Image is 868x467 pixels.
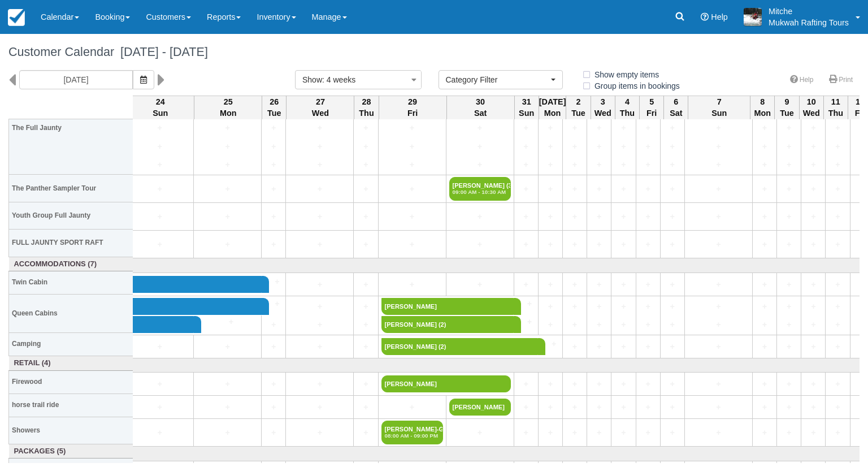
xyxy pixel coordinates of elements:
th: 5 Fri [640,96,664,119]
a: + [357,183,375,195]
a: + [756,279,774,291]
a: + [688,211,749,223]
a: + [381,211,443,223]
a: + [639,427,657,439]
th: The Full Jaunty [9,81,133,175]
span: [DATE] - [DATE] [114,45,208,59]
a: + [381,159,443,171]
a: + [614,183,632,195]
img: A1 [744,8,762,26]
th: 4 Thu [615,96,639,119]
a: + [590,239,608,250]
a: + [804,378,822,390]
a: + [289,279,350,291]
th: 31 Sun [514,96,539,119]
a: + [780,159,798,171]
a: + [590,211,608,223]
i: Help [701,13,709,21]
a: + [804,279,822,291]
a: [PERSON_NAME] (3)09:00 AM - 10:30 AM [449,177,511,201]
a: + [264,239,283,250]
th: 8 Mon [750,96,775,119]
a: + [357,319,375,331]
a: + [289,211,350,223]
a: + [197,427,258,439]
a: + [590,341,608,353]
a: + [289,183,350,195]
a: + [828,183,847,195]
a: + [639,211,657,223]
a: [PERSON_NAME]-Gyamf08:00 AM - 09:00 PM [381,421,443,444]
a: + [129,141,190,153]
a: + [357,341,375,353]
a: + [614,279,632,291]
em: 08:00 AM - 09:00 PM [385,433,440,439]
p: Mitche [769,6,849,17]
a: + [517,183,535,195]
a: + [828,401,847,413]
a: + [357,141,375,153]
a: + [614,427,632,439]
a: + [780,301,798,313]
a: + [590,183,608,195]
a: + [663,122,682,134]
a: + [756,159,774,171]
a: + [688,319,749,331]
a: [PERSON_NAME] (2) [381,316,514,333]
a: + [639,279,657,291]
a: + [449,141,511,153]
th: 27 Wed [287,96,354,119]
a: + [688,183,749,195]
a: Accommodations (7) [12,259,131,270]
a: + [590,401,608,413]
a: + [449,427,511,439]
a: + [780,183,798,195]
a: + [756,378,774,390]
a: + [357,427,375,439]
a: + [639,122,657,134]
a: + [381,279,443,291]
a: + [663,301,682,313]
a: + [804,211,822,223]
a: + [197,211,258,223]
label: Show empty items [581,66,666,83]
a: + [780,122,798,134]
th: 25 Mon [194,96,262,119]
th: 9 Tue [775,96,799,119]
a: + [756,319,774,331]
a: [PERSON_NAME] [381,375,511,392]
th: Youth Group Full Jaunty [9,202,133,229]
a: + [449,122,511,134]
span: : 4 weeks [322,75,355,84]
a: + [804,122,822,134]
a: + [639,401,657,413]
a: + [688,401,749,413]
a: + [264,159,283,171]
a: Print [822,72,860,88]
a: + [357,159,375,171]
a: + [756,427,774,439]
a: + [828,141,847,153]
a: + [264,183,283,195]
a: + [514,298,535,310]
a: + [262,276,283,288]
a: + [541,239,559,250]
a: + [804,141,822,153]
a: + [381,141,443,153]
a: + [663,401,682,413]
a: + [828,301,847,313]
a: + [381,183,443,195]
a: [PERSON_NAME] [449,399,511,416]
a: + [828,159,847,171]
a: + [129,378,190,390]
a: + [289,378,350,390]
a: + [614,122,632,134]
a: + [517,279,535,291]
a: + [264,427,283,439]
a: + [381,122,443,134]
a: + [804,183,822,195]
a: + [590,279,608,291]
a: + [541,122,559,134]
a: + [514,316,535,328]
span: Category Filter [446,74,548,85]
